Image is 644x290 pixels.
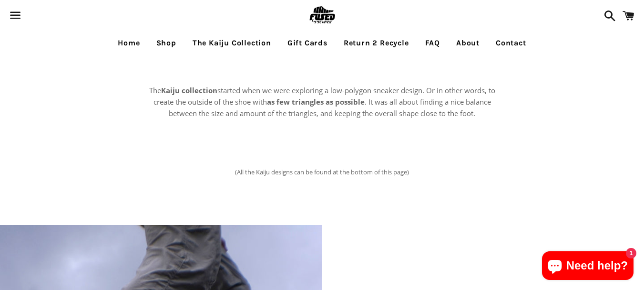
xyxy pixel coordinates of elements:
a: Home [111,31,147,55]
strong: as few triangles as possible [267,97,365,107]
p: The started when we were exploring a low-polygon sneaker design. Or in other words, to create the... [146,85,499,119]
a: Contact [489,31,533,55]
a: FAQ [418,31,447,55]
p: (All the Kaiju designs can be found at the bottom of this page) [207,157,437,187]
a: Return 2 Recycle [337,31,416,55]
strong: Kaiju collection [161,86,217,95]
a: The Kaiju Collection [185,31,278,55]
a: Shop [149,31,184,55]
a: Gift Cards [280,31,335,55]
a: About [449,31,487,55]
inbox-online-store-chat: Shopify online store chat [539,251,636,282]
